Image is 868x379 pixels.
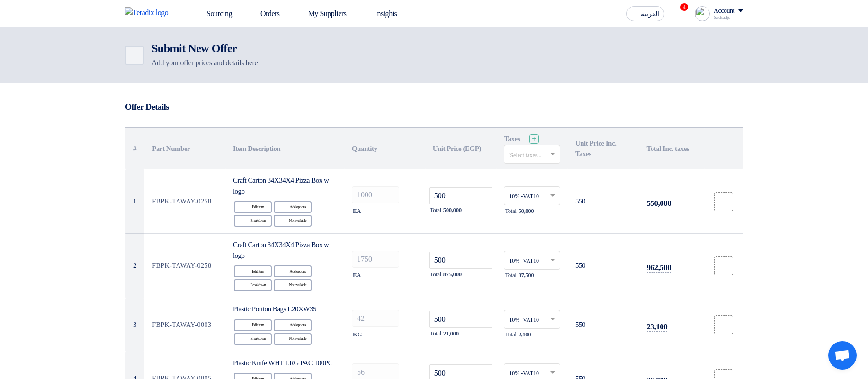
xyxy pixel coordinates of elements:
div: Not available [274,279,312,291]
span: Total [505,271,516,280]
span: Total [505,330,516,339]
span: 550,000 [647,199,671,208]
input: Unit Price [429,311,493,328]
td: FBPK-TAWAY-0258 [144,169,225,234]
div: Edit item [234,319,272,331]
input: Unit Price [429,252,493,269]
span: Craft Carton 34X34X4 Pizza Box w logo [233,176,329,195]
input: RFQ_STEP1.ITEMS.2.AMOUNT_TITLE [352,310,399,327]
a: Orders [240,3,287,24]
span: Total [505,206,516,216]
div: Not available [274,333,312,345]
div: Edit item [234,201,272,213]
span: + [532,135,536,143]
div: Breakdown [234,279,272,291]
div: Edit item [234,265,272,277]
a: Sourcing [186,3,240,24]
span: 23,100 [647,322,668,332]
span: 2,100 [518,330,531,339]
span: العربية [641,11,659,18]
button: العربية [626,6,664,21]
span: 875,000 [443,270,462,279]
td: 3 [125,298,144,352]
span: Plastic Knife WHT LRG PAC 100PC [233,359,332,367]
span: EA [353,271,361,280]
div: Breakdown [234,215,272,227]
span: 21,000 [443,329,459,338]
td: 2 [125,234,144,298]
th: Item Description [225,128,344,169]
td: 550 [568,169,639,234]
h2: Submit New Offer [152,42,258,55]
div: Add options [274,201,312,213]
span: 50,000 [518,206,534,216]
td: 1 [125,169,144,234]
td: 550 [568,234,639,298]
input: RFQ_STEP1.ITEMS.2.AMOUNT_TITLE [352,186,399,203]
span: Total [430,270,441,279]
span: Plastic Portion Bags L20XW35 [233,305,316,313]
td: 550 [568,298,639,352]
div: Not available [274,215,312,227]
td: FBPK-TAWAY-0003 [144,298,225,352]
div: Sadsadjs [714,15,743,20]
img: Teradix logo [125,7,174,18]
span: 4 [680,3,688,11]
img: profile_test.png [695,6,710,21]
th: Total Inc. taxes [639,128,705,169]
div: Breakdown [234,333,272,345]
span: Total [430,329,441,338]
a: Open chat [828,341,857,370]
a: Insights [354,3,405,24]
th: Unit Price (EGP) [425,128,497,169]
ng-select: VAT [504,186,560,205]
th: Quantity [344,128,425,169]
h3: Offer Details [125,102,743,112]
span: 87,500 [518,271,534,280]
div: Account [714,7,734,15]
td: FBPK-TAWAY-0258 [144,234,225,298]
th: Part Number [144,128,225,169]
span: Total [430,205,441,215]
ng-select: VAT [504,310,560,329]
span: KG [353,330,362,339]
div: Add options [274,319,312,331]
input: RFQ_STEP1.ITEMS.2.AMOUNT_TITLE [352,251,399,268]
ng-select: VAT [504,251,560,270]
th: Unit Price Inc. Taxes [568,128,639,169]
span: EA [353,206,361,216]
a: My Suppliers [287,3,354,24]
div: Add your offer prices and details here [152,57,258,69]
span: 962,500 [647,263,671,273]
span: 500,000 [443,205,462,215]
th: Taxes [496,128,568,169]
div: Add options [274,265,312,277]
span: Craft Carton 34X34X4 Pizza Box w logo [233,241,329,259]
th: # [125,128,144,169]
input: Unit Price [429,187,493,204]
